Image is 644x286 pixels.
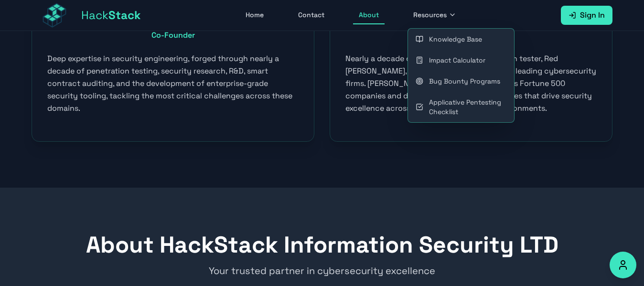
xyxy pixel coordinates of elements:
[139,264,505,277] p: Your trusted partner in cybersecurity excellence
[345,30,597,41] p: Co-Founder
[240,6,269,24] a: Home
[47,53,299,115] p: Deep expertise in security engineering, forged through nearly a decade of penetration testing, se...
[81,8,141,23] span: Hack
[408,6,462,24] button: Resources
[292,6,330,24] a: Contact
[108,8,141,22] span: Stack
[413,10,447,20] span: Resources
[408,71,514,92] a: Bug Bounty Programs
[345,53,597,115] p: Nearly a decade of experience as a penetration tester, Red [PERSON_NAME], and Subject Matter Expe...
[47,30,299,41] p: Co-Founder
[580,10,605,21] span: Sign In
[32,233,612,256] h2: About HackStack Information Security LTD
[408,50,514,71] a: Impact Calculator
[408,92,514,122] a: Applicative Pentesting Checklist
[561,6,612,25] a: Sign In
[408,29,514,50] a: Knowledge Base
[610,252,636,278] button: Accessibility Options
[353,6,385,24] a: About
